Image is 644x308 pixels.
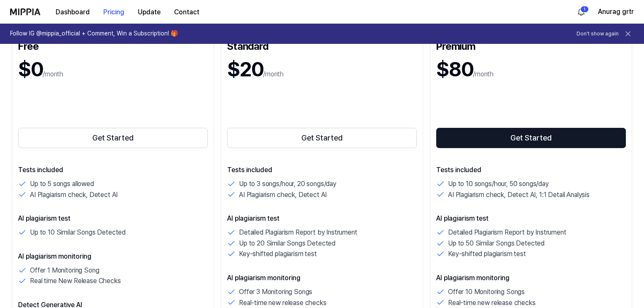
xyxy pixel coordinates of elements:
[436,55,473,84] h1: $80
[436,273,626,283] p: AI plagiarism monitoring
[239,227,357,238] p: Detailed Plagiarism Report by Instrument
[18,165,208,175] p: Tests included
[436,126,626,150] a: Get Started
[227,273,417,283] p: AI plagiarism monitoring
[436,165,626,175] p: Tests included
[436,38,626,52] div: Premium
[30,189,118,200] p: AI Plagiarism check, Detect AI
[577,30,619,38] button: Don't show again
[227,38,417,52] div: Standard
[239,249,317,259] p: Key-shifted plagiarism test
[18,38,208,52] div: Free
[227,128,417,148] button: Get Started
[448,178,549,189] p: Up to 10 songs/hour, 50 songs/day
[30,227,126,238] p: Up to 10 Similar Songs Detected
[49,4,97,21] button: Dashboard
[97,4,131,21] button: Pricing
[574,5,588,19] button: 알림1
[18,251,208,262] p: AI plagiarism monitoring
[576,7,586,17] img: 알림
[18,126,208,150] a: Get Started
[436,128,626,148] button: Get Started
[18,213,208,224] p: AI plagiarism test
[30,276,121,286] p: Real time New Release Checks
[448,249,526,259] p: Key-shifted plagiarism test
[448,238,545,249] p: Up to 50 Similar Songs Detected
[30,178,94,189] p: Up to 5 songs allowed
[436,213,626,224] p: AI plagiarism test
[227,213,417,224] p: AI plagiarism test
[239,238,335,249] p: Up to 20 Similar Songs Detected
[30,265,99,276] p: Offer 1 Monitoring Song
[239,189,327,200] p: AI Plagiarism check, Detect AI
[263,69,284,79] p: /month
[448,286,525,297] p: Offer 10 Monitoring Songs
[18,128,208,148] button: Get Started
[580,6,589,13] div: 1
[448,189,590,200] p: AI Plagiarism check, Detect AI, 1:1 Detail Analysis
[239,178,336,189] p: Up to 3 songs/hour, 20 songs/day
[448,227,566,238] p: Detailed Plagiarism Report by Instrument
[97,0,131,24] a: Pricing
[227,126,417,150] a: Get Started
[10,8,40,15] img: logo
[227,55,263,84] h1: $20
[18,55,43,84] h1: $0
[131,4,167,21] button: Update
[227,165,417,175] p: Tests included
[131,0,167,24] a: Update
[473,69,494,79] p: /month
[167,4,206,21] button: Contact
[43,69,63,79] p: /month
[239,286,312,297] p: Offer 3 Monitoring Songs
[10,30,178,38] h1: Follow IG @mippia_official + Comment, Win a Subscription! 🎁
[598,7,634,17] button: Anurag grtr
